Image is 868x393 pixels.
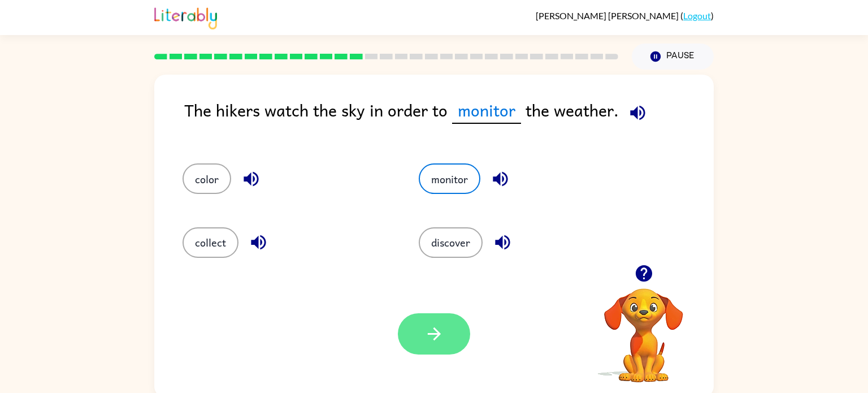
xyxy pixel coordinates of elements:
div: ( ) [536,10,714,21]
button: monitor [419,163,480,194]
button: discover [419,227,483,258]
a: Logout [683,10,711,21]
video: Your browser must support playing .mp4 files to use Literably. Please try using another browser. [587,271,700,384]
img: Literably [154,5,217,29]
button: Pause [632,44,714,70]
button: color [183,163,231,194]
button: collect [183,227,238,258]
span: monitor [452,97,521,124]
div: The hikers watch the sky in order to the weather. [184,97,714,141]
span: [PERSON_NAME] [PERSON_NAME] [536,10,680,21]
